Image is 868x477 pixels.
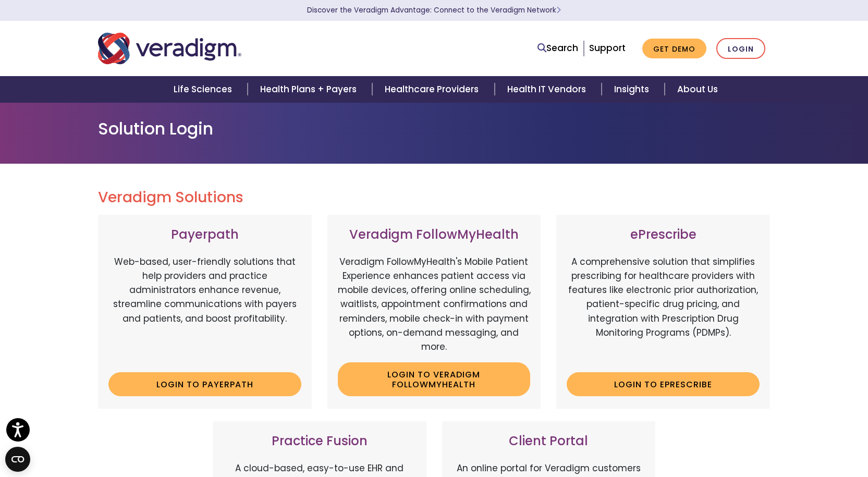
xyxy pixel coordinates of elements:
a: Healthcare Providers [372,76,494,103]
h1: Solution Login [98,119,771,139]
a: Life Sciences [161,76,248,103]
a: Health IT Vendors [495,76,602,103]
a: Insights [602,76,665,103]
p: A comprehensive solution that simplifies prescribing for healthcare providers with features like ... [567,255,760,364]
h3: Practice Fusion [223,434,416,449]
a: Search [537,41,578,55]
a: Get Demo [642,39,706,59]
a: Discover the Veradigm Advantage: Connect to the Veradigm NetworkLearn More [307,5,561,15]
p: Veradigm FollowMyHealth's Mobile Patient Experience enhances patient access via mobile devices, o... [338,255,531,354]
a: Health Plans + Payers [248,76,372,103]
a: Login [716,38,765,59]
h3: Payerpath [108,227,301,242]
a: Support [589,42,626,54]
h2: Veradigm Solutions [98,189,771,206]
h3: Client Portal [453,434,645,449]
a: Login to Veradigm FollowMyHealth [338,362,531,396]
button: Open CMP widget [5,447,30,472]
h3: ePrescribe [567,227,760,242]
h3: Veradigm FollowMyHealth [338,227,531,242]
p: Web-based, user-friendly solutions that help providers and practice administrators enhance revenu... [108,255,301,364]
span: Learn More [556,5,561,15]
a: Login to Payerpath [108,372,301,396]
img: Veradigm logo [98,31,241,66]
a: About Us [665,76,730,103]
a: Login to ePrescribe [567,372,760,396]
